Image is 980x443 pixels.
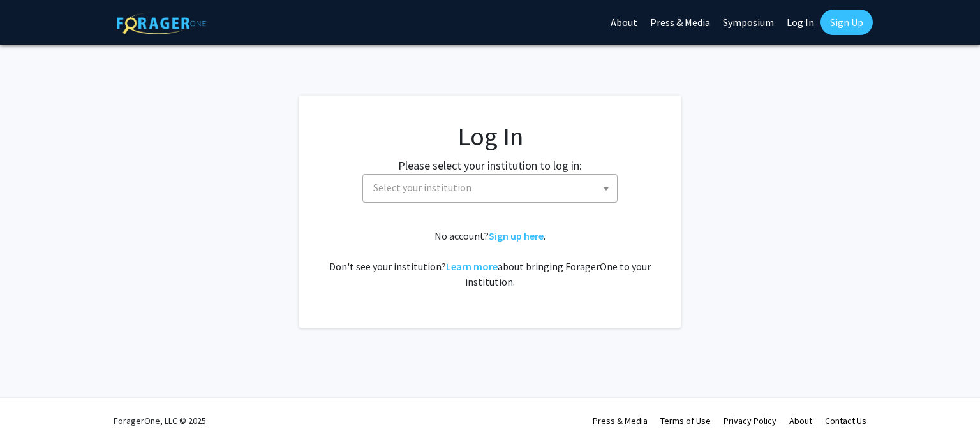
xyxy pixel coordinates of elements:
a: Press & Media [593,415,648,426]
h1: Log In [324,121,656,152]
img: ForagerOne Logo [117,12,206,34]
a: Sign up here [489,229,544,242]
span: Select your institution [373,181,471,194]
a: Sign Up [820,10,873,35]
a: Learn more about bringing ForagerOne to your institution [446,260,498,273]
a: Contact Us [825,415,866,426]
div: ForagerOne, LLC © 2025 [114,398,206,443]
label: Please select your institution to log in: [398,157,582,174]
a: Privacy Policy [724,415,776,426]
a: Terms of Use [660,415,711,426]
a: About [789,415,812,426]
span: Select your institution [362,174,618,203]
span: Select your institution [368,175,617,201]
div: No account? . Don't see your institution? about bringing ForagerOne to your institution. [324,228,656,289]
